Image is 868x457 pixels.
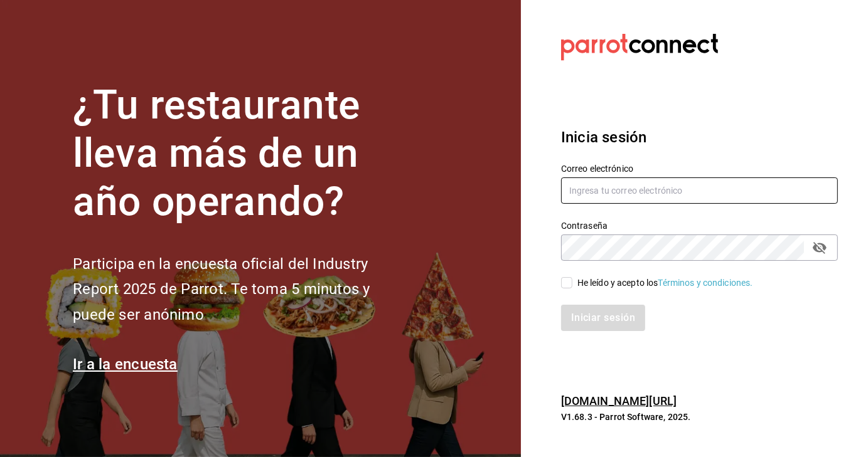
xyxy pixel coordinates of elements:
a: Términos y condiciones. [658,278,753,288]
h3: Inicia sesión [561,126,838,149]
button: passwordField [809,237,830,258]
label: Contraseña [561,222,838,231]
input: Ingresa tu correo electrónico [561,177,838,204]
p: V1.68.3 - Parrot Software, 2025. [561,411,838,423]
h2: Participa en la encuesta oficial del Industry Report 2025 de Parrot. Te toma 5 minutos y puede se... [73,251,412,328]
a: Ir a la encuesta [73,355,178,373]
h1: ¿Tu restaurante lleva más de un año operando? [73,81,412,226]
a: [DOMAIN_NAME][URL] [561,394,677,407]
div: He leído y acepto los [577,276,753,290]
label: Correo electrónico [561,165,838,174]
